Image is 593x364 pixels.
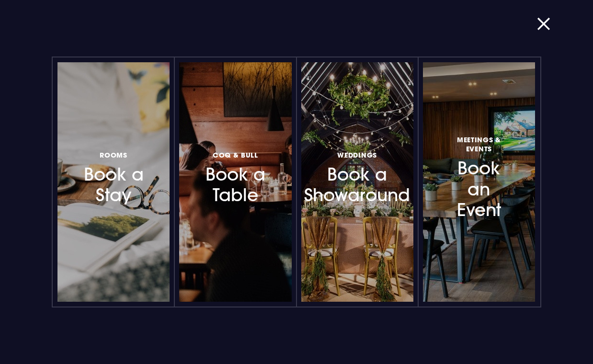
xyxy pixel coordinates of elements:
span: Meetings & Events [445,135,513,153]
h3: Book a Stay [80,148,148,205]
h3: Book a Table [201,148,270,205]
h3: Book an Event [445,134,513,220]
a: RoomsBook a Stay [57,62,170,302]
a: WeddingsBook a Showaround [301,62,413,302]
span: Coq & Bull [213,150,258,159]
span: Weddings [337,150,377,159]
h3: Book a Showaround [323,148,391,205]
span: Rooms [100,150,127,159]
a: Coq & BullBook a Table [179,62,291,302]
a: Meetings & EventsBook an Event [423,62,535,302]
